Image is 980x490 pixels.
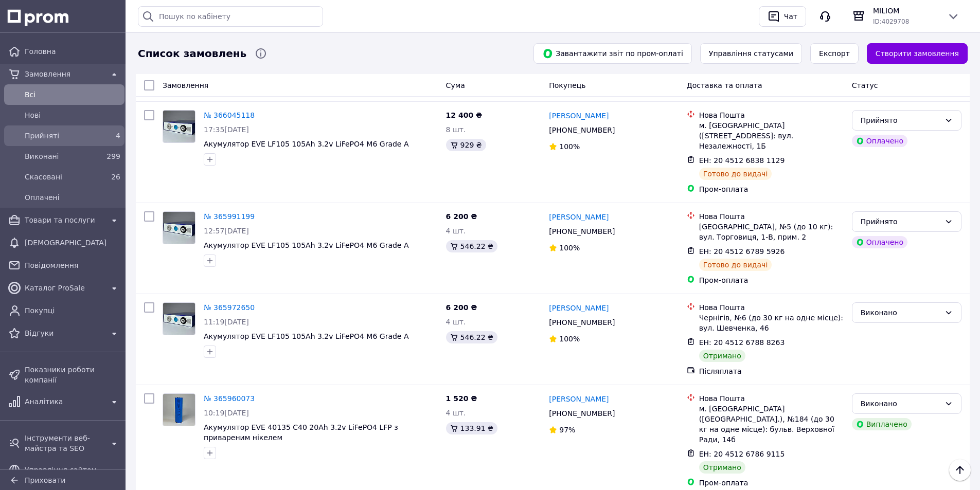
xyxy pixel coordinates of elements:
span: 26 [111,173,120,181]
a: Акумулятор EVE LF105 105Ah 3.2v LiFePO4 M6 Grade A [204,332,409,340]
div: [PHONE_NUMBER] [547,315,617,330]
div: Чернігів, №6 (до 30 кг на одне місце): вул. Шевченка, 46 [699,313,844,333]
span: 11:19[DATE] [204,318,249,326]
span: Інструменти веб-майстра та SEO [25,433,104,453]
div: 546.22 ₴ [446,240,497,252]
span: Cума [446,81,465,89]
div: Нова Пошта [699,110,844,120]
span: Управління сайтом [25,465,104,475]
span: ЕН: 20 4512 6788 8263 [699,338,785,347]
a: Акумулятор EVE LF105 105Ah 3.2v LiFePO4 M6 Grade A [204,140,409,148]
div: Нова Пошта [699,393,844,404]
span: Всi [25,89,120,100]
div: 929 ₴ [446,139,486,151]
div: [GEOGRAPHIC_DATA], №5 (до 10 кг): вул. Торговиця, 1-В, прим. 2 [699,222,844,242]
span: 4 шт. [446,318,466,326]
span: Оплачені [25,192,120,203]
span: Замовлення [25,69,104,79]
span: Головна [25,46,120,57]
a: Акумулятор EVE LF105 105Ah 3.2v LiFePO4 M6 Grade A [204,241,409,249]
span: ЕН: 20 4512 6838 1129 [699,156,785,165]
span: 100% [559,244,580,252]
button: Чат [759,6,806,27]
img: Фото товару [163,303,195,335]
span: 10:19[DATE] [204,409,249,417]
span: 8 шт. [446,125,466,134]
span: Аналітика [25,396,104,407]
div: Виплачено [852,418,912,430]
span: 17:35[DATE] [204,125,249,134]
span: Нові [25,110,120,120]
img: Фото товару [163,212,195,244]
span: ЕН: 20 4512 6786 9115 [699,450,785,458]
a: Фото товару [163,211,195,244]
span: 100% [559,335,580,343]
div: Пром-оплата [699,184,844,194]
a: Створити замовлення [867,43,968,64]
span: 100% [559,142,580,151]
a: [PERSON_NAME] [549,394,609,404]
span: Повідомлення [25,260,120,270]
div: Чат [782,9,799,24]
a: № 365960073 [204,394,255,403]
a: Акумулятор EVE 40135 C40 20Ah 3.2v LiFePO4 LFP з привареним нікелем [204,423,398,442]
span: Покупець [549,81,585,89]
a: № 366045118 [204,111,255,119]
span: Показники роботи компанії [25,365,120,385]
div: Нова Пошта [699,302,844,313]
a: [PERSON_NAME] [549,303,609,313]
input: Пошук по кабінету [138,6,323,27]
span: Покупці [25,305,120,316]
div: м. [GEOGRAPHIC_DATA] ([GEOGRAPHIC_DATA].), №184 (до 30 кг на одне місце): бульв. Верховної Ради, 14б [699,404,844,445]
span: Доставка та оплата [687,81,762,89]
a: Фото товару [163,302,195,335]
div: Оплачено [852,236,907,248]
span: 4 шт. [446,409,466,417]
div: Готово до видачі [699,168,772,180]
span: Каталог ProSale [25,283,104,293]
div: Пром-оплата [699,478,844,488]
div: [PHONE_NUMBER] [547,123,617,137]
span: MILIOM [873,6,939,16]
button: Наверх [949,459,971,481]
div: Готово до видачі [699,259,772,271]
div: Післяплата [699,366,844,376]
a: [PERSON_NAME] [549,111,609,121]
button: Завантажити звіт по пром-оплаті [533,43,692,64]
span: Статус [852,81,878,89]
span: 6 200 ₴ [446,212,477,221]
span: Замовлення [163,81,208,89]
span: 1 520 ₴ [446,394,477,403]
span: 12 400 ₴ [446,111,483,119]
a: Фото товару [163,393,195,426]
div: 133.91 ₴ [446,422,497,434]
span: Скасовані [25,172,100,182]
span: Відгуки [25,328,104,338]
div: Виконано [861,307,940,318]
div: Отримано [699,350,745,362]
span: 4 [116,132,120,140]
div: Оплачено [852,135,907,147]
button: Управління статусами [700,43,802,64]
div: [PHONE_NUMBER] [547,406,617,421]
span: ЕН: 20 4512 6789 5926 [699,247,785,256]
div: Нова Пошта [699,211,844,222]
span: Список замовлень [138,46,246,61]
div: Отримано [699,461,745,474]
img: Фото товару [163,394,195,426]
div: м. [GEOGRAPHIC_DATA] ([STREET_ADDRESS]: вул. Незалежності, 1Б [699,120,844,151]
img: Фото товару [163,111,195,142]
span: Виконані [25,151,100,161]
button: Експорт [810,43,859,64]
div: Прийнято [861,115,940,126]
span: ID: 4029708 [873,18,909,25]
a: № 365991199 [204,212,255,221]
div: Прийнято [861,216,940,227]
a: № 365972650 [204,303,255,312]
a: Фото товару [163,110,195,143]
span: 6 200 ₴ [446,303,477,312]
span: [DEMOGRAPHIC_DATA] [25,238,120,248]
